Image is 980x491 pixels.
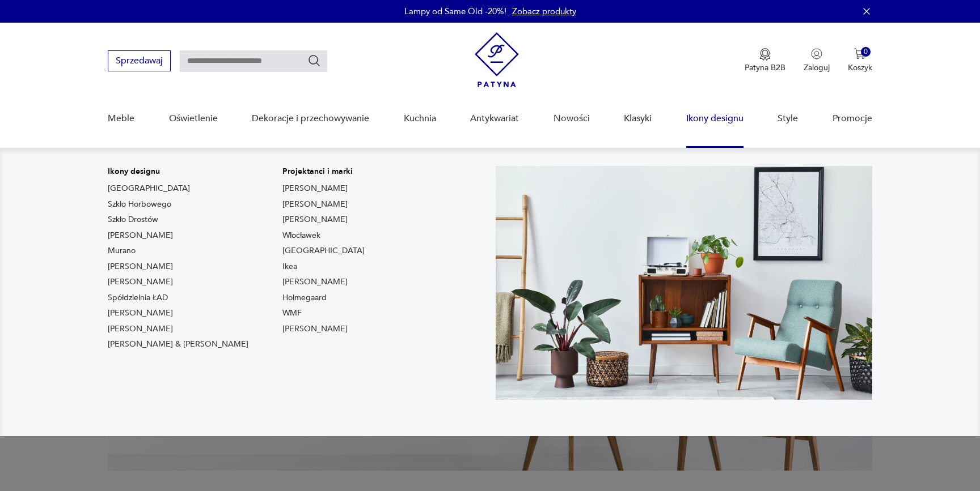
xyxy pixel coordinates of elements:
button: Sprzedawaj [108,50,171,71]
a: Style [778,97,798,140]
a: Kuchnia [404,97,436,140]
a: Szkło Drostów [108,214,158,225]
a: Nowości [554,97,590,140]
a: Sprzedawaj [108,58,171,66]
a: [PERSON_NAME] [108,276,173,288]
a: [PERSON_NAME] [108,261,173,272]
a: Holmegaard [282,292,327,304]
a: [PERSON_NAME] [108,323,173,335]
a: [PERSON_NAME] [282,214,348,225]
a: [GEOGRAPHIC_DATA] [282,245,365,257]
a: Antykwariat [470,97,519,140]
a: Promocje [833,97,872,140]
a: Oświetlenie [169,97,218,140]
p: Projektanci i marki [282,166,365,177]
a: Zobacz produkty [512,6,576,17]
a: [PERSON_NAME] [108,230,173,241]
p: Lampy od Same Old -20%! [404,6,506,17]
a: Dekoracje i przechowywanie [252,97,369,140]
div: 0 [861,47,871,57]
a: [GEOGRAPHIC_DATA] [108,183,190,194]
button: Zaloguj [804,48,830,73]
img: Ikona koszyka [854,48,865,59]
p: Koszyk [848,62,872,73]
img: Ikonka użytkownika [811,48,822,59]
a: [PERSON_NAME] [282,276,348,288]
a: Ikona medaluPatyna B2B [745,48,785,73]
a: Meble [108,97,134,140]
a: Ikea [282,261,297,272]
a: [PERSON_NAME] [282,199,348,210]
a: Klasyki [624,97,652,140]
p: Patyna B2B [745,62,785,73]
a: Murano [108,245,136,257]
a: [PERSON_NAME] [282,183,348,194]
a: [PERSON_NAME] & [PERSON_NAME] [108,339,248,350]
a: [PERSON_NAME] [282,323,348,335]
p: Zaloguj [804,62,830,73]
img: Patyna - sklep z meblami i dekoracjami vintage [475,32,519,87]
img: Meble [496,166,872,400]
a: [PERSON_NAME] [108,308,173,319]
button: 0Koszyk [848,48,872,73]
a: Szkło Horbowego [108,199,171,210]
img: Ikona medalu [759,48,771,61]
a: WMF [282,308,302,319]
button: Szukaj [307,54,321,67]
a: Włocławek [282,230,320,241]
button: Patyna B2B [745,48,785,73]
p: Ikony designu [108,166,248,177]
a: Ikony designu [686,97,744,140]
a: Spółdzielnia ŁAD [108,292,168,304]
